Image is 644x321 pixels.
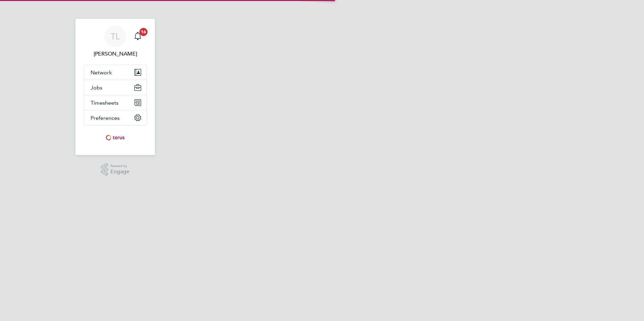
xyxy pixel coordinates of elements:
span: Preferences [91,115,120,121]
a: Go to home page [84,132,147,143]
span: Toni Lawrenson [84,50,147,58]
span: Timesheets [91,100,119,106]
span: Powered by [110,163,129,169]
button: Jobs [84,80,147,95]
button: Timesheets [84,95,147,110]
a: TL[PERSON_NAME] [84,26,147,58]
span: 16 [139,28,148,36]
span: Jobs [91,84,102,91]
button: Preferences [84,110,147,125]
span: Network [91,69,112,76]
img: torus-logo-retina.png [103,132,127,143]
button: Network [84,65,147,80]
span: Engage [110,169,129,175]
nav: Main navigation [75,19,155,155]
a: Powered byEngage [101,163,130,176]
span: TL [111,32,120,41]
a: 16 [131,26,144,47]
